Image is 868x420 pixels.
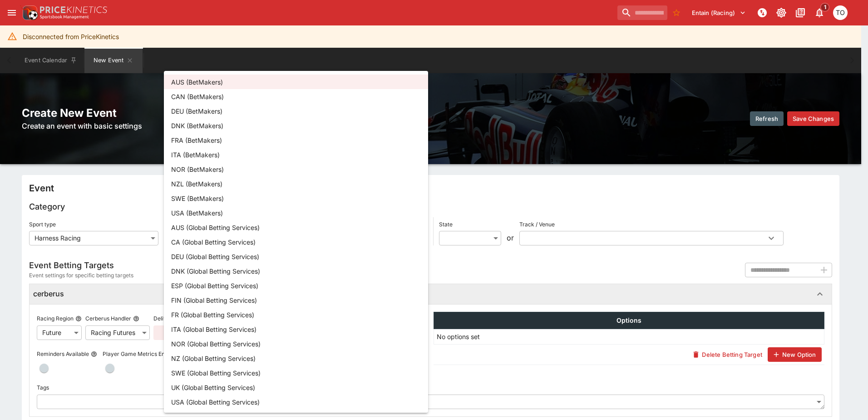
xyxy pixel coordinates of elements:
li: AUS (Global Betting Services) [164,220,428,235]
li: FRA (BetMakers) [164,133,428,147]
li: DEU (Global Betting Services) [164,249,428,264]
li: ITA (Global Betting Services) [164,322,428,336]
li: NOR (BetMakers) [164,162,428,176]
li: USA (Global Betting Services) [164,395,428,409]
li: SWE (Global Betting Services) [164,365,428,380]
li: SWE (BetMakers) [164,191,428,205]
li: DEU (BetMakers) [164,104,428,118]
li: DNK (BetMakers) [164,118,428,133]
li: UK (Global Betting Services) [164,380,428,395]
li: FIN (Global Betting Services) [164,293,428,307]
li: USA (BetMakers) [164,205,428,220]
li: CAN (BetMakers) [164,89,428,104]
li: AUS (BetMakers) [164,75,428,89]
li: NZL (BetMakers) [164,176,428,191]
li: CA (Global Betting Services) [164,235,428,249]
li: ITA (BetMakers) [164,147,428,162]
li: NZ (Global Betting Services) [164,351,428,365]
li: ESP (Global Betting Services) [164,278,428,293]
li: FR (Global Betting Services) [164,307,428,322]
li: DNK (Global Betting Services) [164,264,428,278]
li: NOR (Global Betting Services) [164,336,428,351]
